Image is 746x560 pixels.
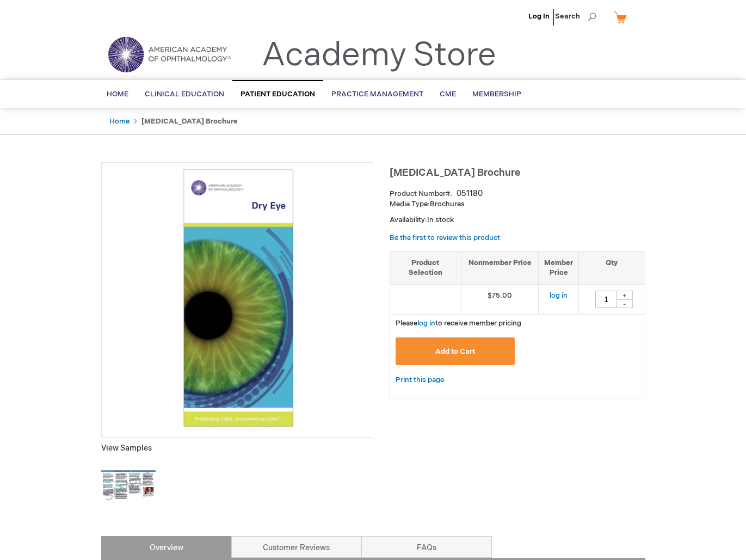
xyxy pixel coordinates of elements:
[107,168,367,428] img: Dry Eye Brochure
[390,233,500,242] a: Be the first to review this product
[390,200,430,208] strong: Media Type:
[417,319,435,328] a: log in
[616,299,633,308] div: -
[141,117,238,126] strong: [MEDICAL_DATA] Brochure
[107,90,128,99] span: Home
[390,167,520,179] span: [MEDICAL_DATA] Brochure
[528,12,550,21] a: Log In
[396,373,444,387] a: Print this page
[435,347,475,356] span: Add to Cart
[262,36,496,75] a: Academy Store
[440,90,456,99] span: CME
[595,291,617,308] input: Qty
[390,215,645,225] p: Availability:
[461,284,539,314] td: $75.00
[109,117,130,126] a: Home
[101,459,156,514] img: Click to view
[555,5,596,27] span: Search
[145,90,224,99] span: Clinical Education
[539,251,579,284] th: Member Price
[390,251,461,284] th: Product Selection
[396,319,521,328] span: Please to receive member pricing
[331,90,423,99] span: Practice Management
[396,337,515,365] button: Add to Cart
[427,216,454,224] span: In stock
[241,90,315,99] span: Patient Education
[457,188,483,199] div: 051180
[472,90,521,99] span: Membership
[101,536,232,558] a: Overview
[390,189,452,198] strong: Product Number
[579,251,645,284] th: Qty
[616,291,633,300] div: +
[361,536,492,558] a: FAQs
[231,536,362,558] a: Customer Reviews
[390,199,645,210] p: Brochures
[101,443,373,454] p: View Samples
[550,291,568,300] a: log in
[461,251,539,284] th: Nonmember Price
